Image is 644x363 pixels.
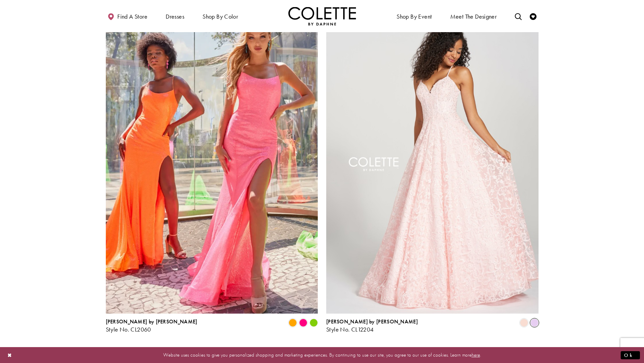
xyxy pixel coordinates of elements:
[288,7,356,25] img: Colette by Daphne
[397,13,432,20] span: Shop By Event
[326,5,539,314] a: Visit Colette by Daphne Style No. CL12204 Page
[289,319,297,327] i: Orange
[201,7,240,25] span: Shop by color
[528,7,538,25] a: Check Wishlist
[166,13,184,20] span: Dresses
[326,318,418,325] span: [PERSON_NAME] by [PERSON_NAME]
[326,319,418,333] div: Colette by Daphne Style No. CL12204
[288,346,311,356] a: Prev Page
[310,319,318,327] i: Lime
[106,318,197,325] span: [PERSON_NAME] by [PERSON_NAME]
[395,7,433,25] span: Shop By Event
[164,7,186,25] span: Dresses
[49,350,595,360] p: Website uses cookies to give you personalized shopping and marketing experiences. By continuing t...
[311,346,318,356] a: 1
[341,346,356,356] a: Next Page
[106,7,149,25] a: Find a store
[318,346,325,356] a: 2
[472,351,480,358] a: here
[117,13,147,20] span: Find a store
[530,319,539,327] i: Lilac
[299,319,307,327] i: Hot Pink
[288,7,356,25] a: Visit Home Page
[4,349,16,361] button: Close Dialog
[450,13,497,20] span: Meet the designer
[106,319,197,333] div: Colette by Daphne Style No. CL2060
[520,319,528,327] i: Blush
[326,325,374,333] span: Style No. CL12204
[202,13,238,20] span: Shop by color
[325,346,332,356] span: Current page
[106,325,151,333] span: Style No. CL2060
[449,7,499,25] a: Meet the designer
[513,7,523,25] a: Toggle search
[106,5,318,314] a: Visit Colette by Daphne Style No. CL2060 Page
[621,351,640,359] button: Submit Dialog
[332,346,339,356] a: 4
